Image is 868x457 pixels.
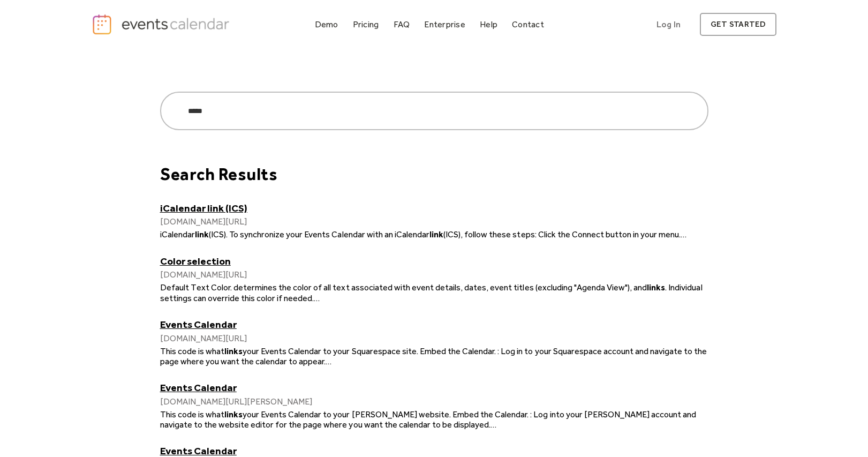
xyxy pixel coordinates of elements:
a: Log In [646,13,691,36]
div: Search Results [160,164,708,184]
a: Help [475,17,502,32]
span: … [326,356,332,366]
strong: links [224,409,243,419]
span: (ICS). To synchronize your Events Calendar with an iCalendar [209,229,429,239]
div: [DOMAIN_NAME][URL] [160,216,708,227]
a: Events Calendar [160,445,708,457]
a: Enterprise [420,17,469,32]
strong: link [429,229,443,239]
div: Help [480,21,497,27]
div: [DOMAIN_NAME][URL][PERSON_NAME] [160,396,708,407]
span: . Individual settings can override this color if needed. [160,282,703,303]
span: Default Text Color. determines the color of all text associated with event details, dates, event ... [160,282,647,293]
strong: link [195,229,209,239]
span: This code is what [160,346,224,356]
span: This code is what [160,409,224,419]
span: … [314,293,320,303]
div: Pricing [353,21,379,27]
div: Demo [315,21,338,27]
a: Contact [508,17,548,32]
span: iCalendar [160,229,195,239]
div: Enterprise [424,21,465,27]
a: home [92,13,233,35]
span: your Events Calendar to your Squarespace site. Embed the Calendar. : Log in to your Squarespace a... [160,346,707,366]
div: [DOMAIN_NAME][URL] [160,269,708,280]
span: (ICS), follow these steps: Click the Connect button in your menu. [443,229,681,239]
span: your Events Calendar to your [PERSON_NAME] website. Embed the Calendar. : Log into your [PERSON_N... [160,409,697,430]
a: Events Calendar [160,381,708,394]
span: … [681,229,687,239]
a: Color selection [160,255,708,267]
strong: links [647,282,665,293]
a: get started [700,13,776,36]
div: FAQ [394,21,410,27]
div: Contact [512,21,544,27]
a: Events Calendar [160,318,708,331]
span: … [490,419,497,430]
a: Demo [311,17,343,32]
a: iCalendar link (ICS) [160,202,708,214]
strong: links [224,346,243,356]
div: [DOMAIN_NAME][URL] [160,333,708,343]
a: FAQ [389,17,414,32]
a: Pricing [349,17,383,32]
